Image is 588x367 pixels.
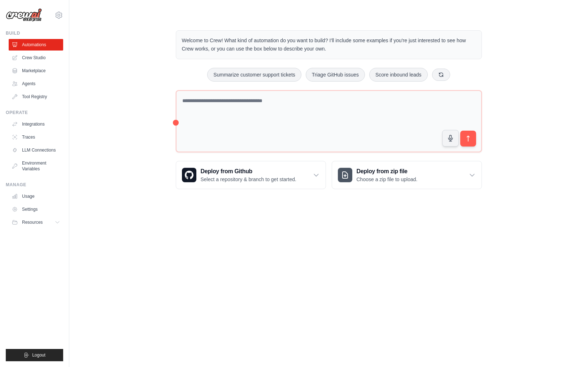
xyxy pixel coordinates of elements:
button: Summarize customer support tickets [207,68,301,82]
a: LLM Connections [9,144,63,156]
a: Agents [9,78,63,89]
p: Welcome to Crew! What kind of automation do you want to build? I'll include some examples if you'... [182,36,476,53]
a: Marketplace [9,65,63,77]
button: Triage GitHub issues [306,68,365,82]
div: Build [6,30,63,36]
img: Logo [6,8,42,22]
a: Usage [9,191,63,202]
a: Automations [9,39,63,51]
a: Crew Studio [9,52,63,64]
button: Resources [9,217,63,228]
a: Settings [9,204,63,215]
p: Select a repository & branch to get started. [201,176,296,183]
h3: Deploy from zip file [357,167,418,176]
span: Resources [22,219,43,225]
button: Score inbound leads [369,68,428,82]
a: Traces [9,131,63,143]
a: Tool Registry [9,91,63,102]
span: Logout [32,352,45,358]
h3: Deploy from Github [201,167,296,176]
div: Manage [6,182,63,188]
a: Integrations [9,118,63,130]
div: Operate [6,110,63,115]
p: Choose a zip file to upload. [357,176,418,183]
button: Logout [6,349,63,361]
a: Environment Variables [9,157,63,175]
